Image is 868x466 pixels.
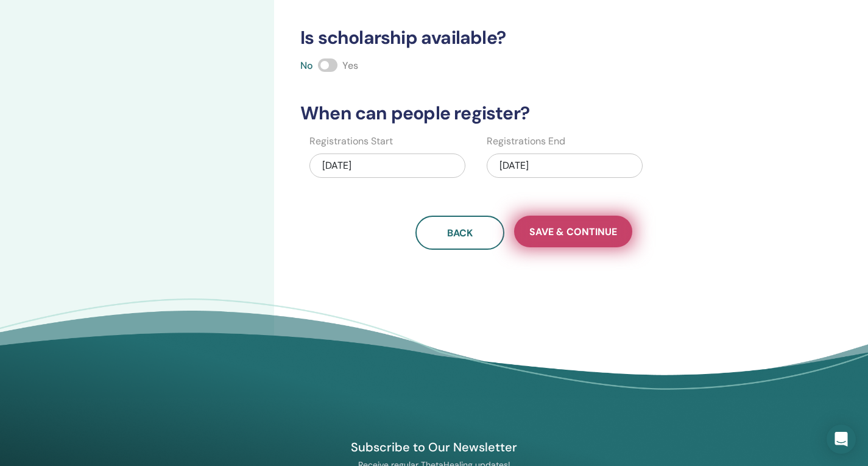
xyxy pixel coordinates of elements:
[300,59,313,72] span: No
[294,439,575,455] h4: Subscribe to Our Newsletter
[293,27,755,49] h3: Is scholarship available?
[342,59,358,72] span: Yes
[514,216,632,247] button: Save & Continue
[415,216,504,250] button: Back
[487,134,565,149] label: Registrations End
[529,225,617,238] span: Save & Continue
[487,154,643,178] div: [DATE]
[309,154,465,178] div: [DATE]
[309,134,393,149] label: Registrations Start
[447,227,473,239] span: Back
[293,102,755,124] h3: When can people register?
[827,425,856,454] div: Open Intercom Messenger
